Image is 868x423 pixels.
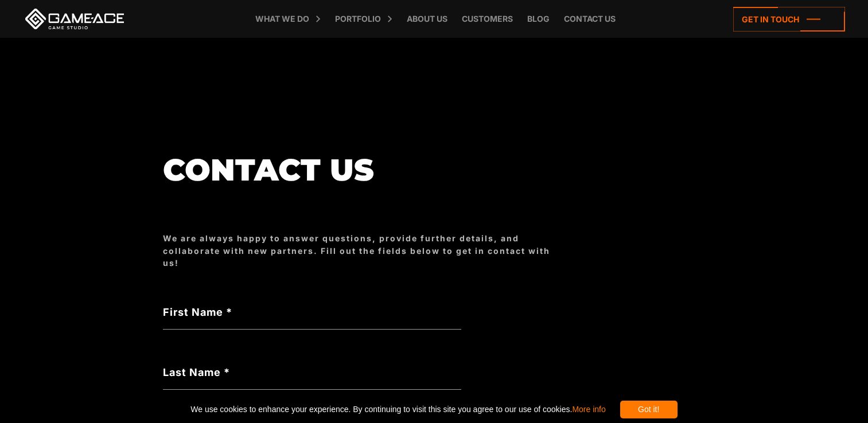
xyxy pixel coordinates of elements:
label: Last Name * [163,365,461,380]
label: First Name * [163,304,461,320]
h1: Contact us [163,153,565,186]
div: Got it! [620,401,678,418]
span: We use cookies to enhance your experience. By continuing to visit this site you agree to our use ... [190,401,605,418]
div: We are always happy to answer questions, provide further details, and collaborate with new partne... [163,232,565,269]
a: More info [572,405,605,414]
a: Get in touch [733,7,845,32]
